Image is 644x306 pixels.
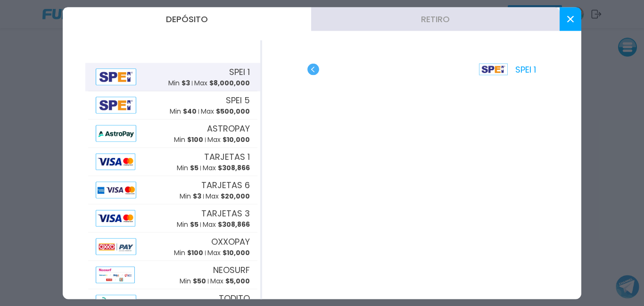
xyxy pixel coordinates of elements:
span: SPEI 5 [226,94,250,107]
span: OXXOPAY [211,235,250,248]
span: $ 10,000 [223,248,250,257]
button: AlipayOXXOPAYMin $100Max $10,000 [85,232,260,261]
button: AlipaySPEI 1Min $3Max $8,000,000 [85,63,260,91]
button: AlipayTARJETAS 1Min $5Max $308,866 [85,148,260,176]
span: $ 100 [187,248,203,257]
img: Platform Logo [479,63,508,75]
span: $ 20,000 [221,191,250,201]
span: TARJETAS 3 [201,207,250,220]
img: Alipay [96,68,136,85]
button: AlipayTARJETAS 6Min $3Max $20,000 [85,176,260,204]
p: Min [180,276,206,286]
span: $ 5,000 [225,276,250,286]
span: $ 308,866 [218,220,250,229]
span: $ 10,000 [223,135,250,144]
span: $ 308,866 [218,163,250,173]
p: Min [174,135,203,145]
span: $ 100 [187,135,203,144]
span: $ 3 [193,191,201,201]
img: Alipay [96,125,136,141]
button: Depósito [63,7,311,31]
p: SPEI 1 [479,63,536,75]
span: SPEI 1 [229,66,250,78]
span: $ 50 [193,276,206,286]
p: Max [206,191,250,201]
img: Alipay [96,238,136,255]
span: $ 5 [190,163,198,173]
p: Max [210,276,250,286]
span: TARJETAS 6 [201,179,250,191]
p: Min [177,220,198,230]
p: Max [207,135,250,145]
span: $ 5 [190,220,198,229]
button: AlipaySPEI 5Min $40Max $500,000 [85,91,260,119]
span: $ 3 [182,78,190,88]
span: $ 40 [183,107,197,116]
img: Alipay [96,97,136,113]
p: Min [170,107,197,116]
p: Max [203,163,250,173]
p: Min [177,163,198,173]
p: Max [203,220,250,230]
span: $ 8,000,000 [209,78,250,88]
span: TARJETAS 1 [204,150,250,163]
img: Alipay [96,153,135,170]
span: ASTROPAY [207,122,250,135]
p: Min [180,191,201,201]
img: Alipay [96,210,135,226]
span: NEOSURF [213,264,250,276]
span: TODITO [219,292,250,305]
p: Max [207,248,250,258]
img: Alipay [96,182,136,198]
img: Alipay [96,266,135,283]
p: Min [168,78,190,88]
button: Retiro [311,7,560,31]
button: AlipayTARJETAS 3Min $5Max $308,866 [85,204,260,232]
button: AlipayNEOSURFMin $50Max $5,000 [85,261,260,289]
span: $ 500,000 [216,107,250,116]
p: Min [174,248,203,258]
button: AlipayASTROPAYMin $100Max $10,000 [85,119,260,148]
p: Max [201,107,250,116]
p: Max [194,78,250,88]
